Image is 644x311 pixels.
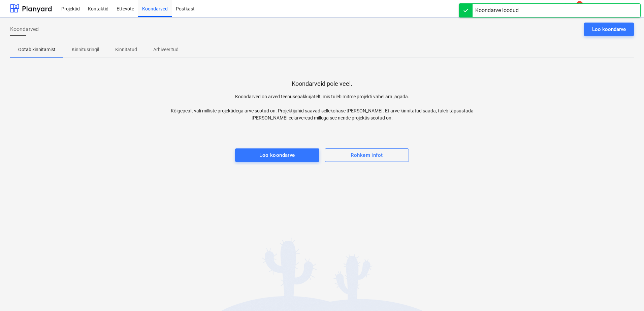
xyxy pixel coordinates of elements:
iframe: Chat Widget [610,279,644,311]
button: Rohkem infot [325,148,409,162]
p: Koondarved on arved teenusepakkujatelt, mis tuleb mitme projekti vahel ära jagada. Kõigepealt val... [166,93,478,122]
div: Loo koondarve [259,151,295,160]
div: Koondarve loodud [475,6,519,14]
button: Loo koondarve [235,148,319,162]
p: Ootab kinnitamist [18,46,56,53]
span: Koondarved [10,25,39,33]
p: Kinnitusringil [72,46,99,53]
div: Loo koondarve [592,25,626,34]
p: Arhiveeritud [153,46,179,53]
div: Rohkem infot [351,151,383,160]
p: Kinnitatud [115,46,137,53]
p: Koondarveid pole veel. [292,80,352,88]
button: Loo koondarve [584,23,634,36]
